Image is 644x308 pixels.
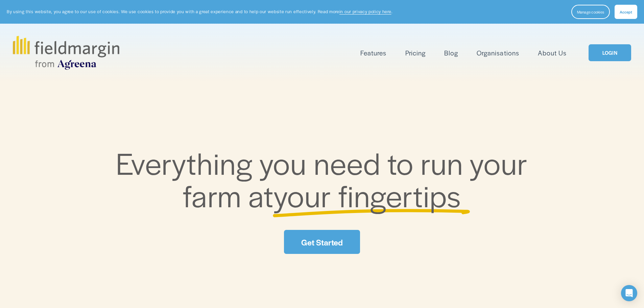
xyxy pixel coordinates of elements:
[7,8,392,15] p: By using this website, you agree to our use of cookies. We use cookies to provide you with a grea...
[621,285,637,301] div: Open Intercom Messenger
[571,5,610,19] button: Manage cookies
[284,230,360,254] a: Get Started
[615,5,637,19] button: Accept
[620,9,632,15] span: Accept
[405,47,426,58] a: Pricing
[116,141,535,216] span: Everything you need to run your farm at
[360,47,386,58] a: folder dropdown
[339,8,391,15] a: in our privacy policy here
[360,48,386,58] span: Features
[477,47,519,58] a: Organisations
[13,36,119,70] img: fieldmargin.com
[273,174,461,216] span: your fingertips
[589,44,631,62] a: LOGIN
[444,47,458,58] a: Blog
[538,47,567,58] a: About Us
[577,9,604,15] span: Manage cookies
